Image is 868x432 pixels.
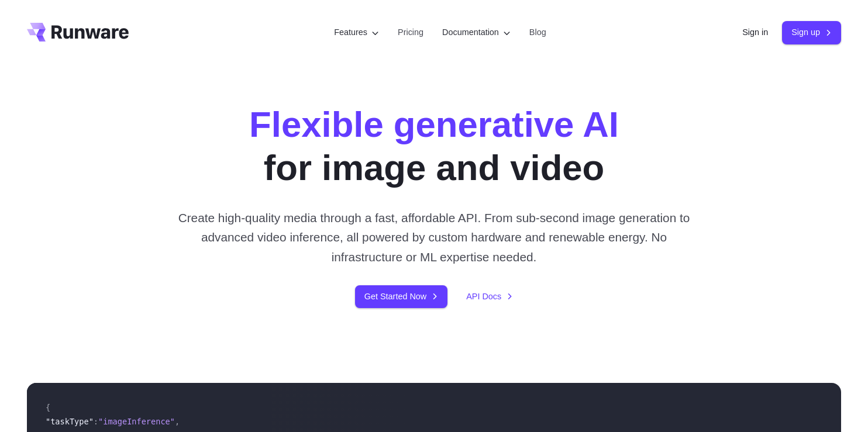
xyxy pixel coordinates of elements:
a: API Docs [466,290,513,303]
a: Blog [529,26,546,39]
span: "imageInference" [98,417,175,426]
p: Create high-quality media through a fast, affordable API. From sub-second image generation to adv... [174,208,695,267]
label: Documentation [442,26,511,39]
span: { [46,403,50,412]
a: Pricing [398,26,423,39]
h1: for image and video [249,103,619,189]
a: Sign up [782,21,841,44]
strong: Flexible generative AI [249,104,619,144]
a: Get Started Now [355,285,447,308]
span: , [175,417,180,426]
span: "taskType" [46,417,94,426]
span: : [94,417,98,426]
a: Go to / [27,23,129,42]
a: Sign in [742,26,768,39]
label: Features [334,26,379,39]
